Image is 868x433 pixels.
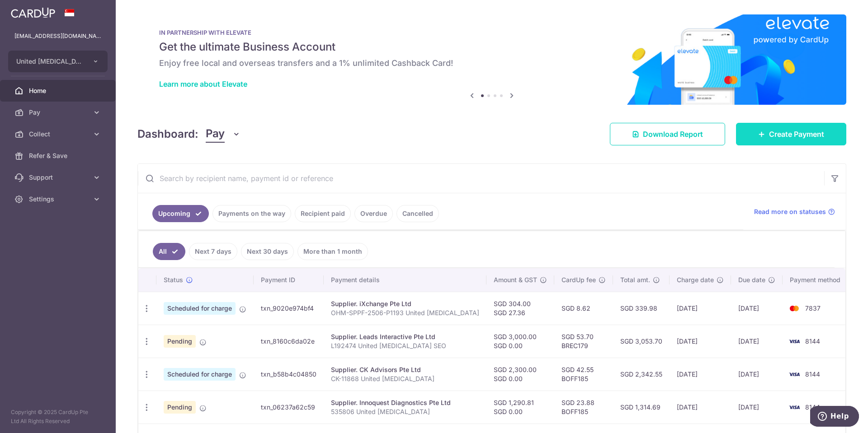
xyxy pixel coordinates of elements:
[677,275,714,284] span: Charge date
[164,401,196,414] span: Pending
[731,391,783,424] td: [DATE]
[486,358,554,391] td: SGD 2,300.00 SGD 0.00
[731,325,783,358] td: [DATE]
[14,32,101,41] p: [EMAIL_ADDRESS][DOMAIN_NAME]
[212,205,291,222] a: Payments on the way
[785,303,803,314] img: Bank Card
[554,292,613,325] td: SGD 8.62
[738,275,765,284] span: Due date
[354,205,393,222] a: Overdue
[29,173,89,182] span: Support
[670,391,731,424] td: [DATE]
[206,126,241,143] button: Pay
[754,207,835,216] a: Read more on statuses
[254,292,324,325] td: txn_9020e974bf4
[241,243,294,260] a: Next 30 days
[138,164,824,193] input: Search by recipient name, payment id or reference
[736,123,846,145] a: Create Payment
[486,292,554,325] td: SGD 304.00 SGD 27.36
[613,292,670,325] td: SGD 339.98
[731,292,783,325] td: [DATE]
[159,40,825,54] h5: Get the ultimate Business Account
[29,108,89,117] span: Pay
[206,126,225,143] span: Pay
[554,358,613,391] td: SGD 42.55 BOFF185
[785,336,803,347] img: Bank Card
[610,123,725,145] a: Download Report
[29,130,89,139] span: Collect
[295,205,351,222] a: Recipient paid
[810,406,859,428] iframe: Opens a widget where you can find more information
[20,6,39,14] span: Help
[16,57,83,66] span: United [MEDICAL_DATA] and [MEDICAL_DATA] Specialist Clinic Pte Ltd
[805,337,820,345] span: 8144
[731,358,783,391] td: [DATE]
[159,58,825,69] h6: Enjoy free local and overseas transfers and a 1% unlimited Cashback Card!
[331,332,479,341] div: Supplier. Leads Interactive Pte Ltd
[396,205,439,222] a: Cancelled
[254,391,324,424] td: txn_06237a62c59
[254,325,324,358] td: txn_8160c6da02e
[29,195,89,204] span: Settings
[613,391,670,424] td: SGD 1,314.69
[11,7,55,18] img: CardUp
[137,14,846,105] img: Renovation banner
[670,292,731,325] td: [DATE]
[670,325,731,358] td: [DATE]
[29,151,89,160] span: Refer & Save
[331,299,479,308] div: Supplier. iXchange Pte Ltd
[670,358,731,391] td: [DATE]
[561,275,596,284] span: CardUp fee
[554,391,613,424] td: SGD 23.88 BOFF185
[254,268,324,292] th: Payment ID
[164,302,236,315] span: Scheduled for charge
[331,407,479,416] p: 535806 United [MEDICAL_DATA]
[164,335,196,348] span: Pending
[613,358,670,391] td: SGD 2,342.55
[785,402,803,413] img: Bank Card
[331,398,479,407] div: Supplier. Innoquest Diagnostics Pte Ltd
[331,308,479,317] p: OHM-SPPF-2506-P1193 United [MEDICAL_DATA]
[620,275,650,284] span: Total amt.
[164,368,236,381] span: Scheduled for charge
[164,275,183,284] span: Status
[643,129,703,140] span: Download Report
[494,275,537,284] span: Amount & GST
[805,403,820,411] span: 8144
[805,370,820,378] span: 8144
[8,51,108,72] button: United [MEDICAL_DATA] and [MEDICAL_DATA] Specialist Clinic Pte Ltd
[297,243,368,260] a: More than 1 month
[152,205,209,222] a: Upcoming
[805,304,821,312] span: 7837
[754,207,826,216] span: Read more on statuses
[153,243,185,260] a: All
[189,243,237,260] a: Next 7 days
[554,325,613,358] td: SGD 53.70 BREC179
[137,126,198,142] h4: Dashboard:
[159,29,825,36] p: IN PARTNERSHIP WITH ELEVATE
[331,374,479,383] p: CK-11868 United [MEDICAL_DATA]
[159,79,247,88] a: Learn more about Elevate
[486,391,554,424] td: SGD 1,290.81 SGD 0.00
[769,129,824,140] span: Create Payment
[331,365,479,374] div: Supplier. CK Advisors Pte Ltd
[324,268,486,292] th: Payment details
[486,325,554,358] td: SGD 3,000.00 SGD 0.00
[783,268,851,292] th: Payment method
[331,341,479,350] p: L192474 United [MEDICAL_DATA] SEO
[613,325,670,358] td: SGD 3,053.70
[29,86,89,95] span: Home
[254,358,324,391] td: txn_b58b4c04850
[785,369,803,380] img: Bank Card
